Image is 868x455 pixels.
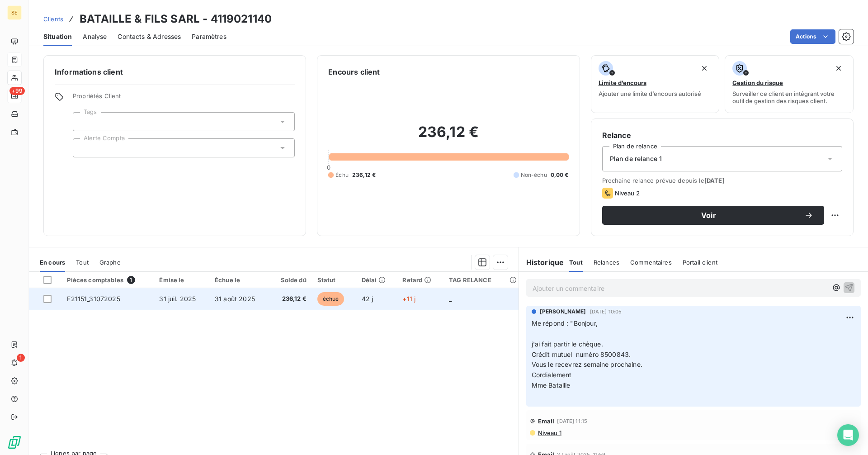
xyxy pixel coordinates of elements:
span: +99 [9,87,25,95]
span: échue [317,292,344,306]
input: Ajouter une valeur [80,118,88,126]
span: Tout [569,259,583,266]
span: 0 [327,164,330,171]
button: Limite d’encoursAjouter une limite d’encours autorisé [591,55,720,113]
div: Solde dû [274,276,307,284]
span: Surveiller ce client en intégrant votre outil de gestion des risques client. [732,90,846,104]
span: Tout [76,259,89,266]
h6: Encours client [328,66,380,77]
div: Statut [317,276,351,284]
span: Vous le recevrez semaine prochaine. [532,360,642,368]
div: Échue le [215,276,264,284]
span: Prochaine relance prévue depuis le [602,177,842,184]
h6: Informations client [55,66,295,77]
span: Non-échu [521,171,547,179]
span: Limite d’encours [599,79,646,86]
span: Propriétés Client [73,92,295,105]
a: Clients [43,14,63,24]
span: Plan de relance 1 [610,154,662,163]
span: 42 j [362,295,373,303]
img: Logo LeanPay [7,435,22,450]
span: Ajouter une limite d’encours autorisé [599,90,701,97]
span: [DATE] 10:05 [590,309,622,314]
div: Délai [362,276,392,284]
span: F21151_31072025 [67,295,120,303]
span: Email [538,417,555,425]
span: Me répond : "Bonjour, [532,319,598,327]
span: 31 août 2025 [215,295,255,303]
button: Actions [790,29,835,44]
span: Crédit mutuel numéro 8500843. [532,351,631,358]
h6: Historique [519,257,564,268]
span: Mme Bataille [532,381,571,389]
div: TAG RELANCE [449,276,513,284]
input: Ajouter une valeur [80,144,88,152]
h6: Relance [602,130,842,141]
span: 236,12 € [274,294,307,303]
span: [PERSON_NAME] [540,308,586,316]
div: SE [7,5,22,20]
span: [DATE] 11:15 [557,418,587,424]
span: Cordialement [532,371,572,379]
span: Paramètres [192,32,226,41]
button: Gestion du risqueSurveiller ce client en intégrant votre outil de gestion des risques client. [725,55,854,113]
span: Contacts & Adresses [118,32,181,41]
span: Échu [335,171,349,179]
span: +11 j [402,295,415,303]
span: Niveau 2 [615,190,640,197]
span: Commentaires [630,259,672,266]
span: Graphe [99,259,121,266]
button: Voir [602,206,824,225]
span: Relances [594,259,619,266]
span: Gestion du risque [732,79,783,86]
span: Niveau 1 [537,429,561,436]
div: Émise le [159,276,204,284]
span: [DATE] [704,177,725,184]
span: Analyse [83,32,107,41]
span: Voir [613,212,804,219]
span: j'ai fait partir le chèque. [532,340,603,348]
span: 1 [127,276,135,284]
span: _ [449,295,452,303]
span: Clients [43,15,63,23]
span: 31 juil. 2025 [159,295,196,303]
div: Open Intercom Messenger [837,424,859,446]
div: Retard [402,276,438,284]
span: 0,00 € [551,171,569,179]
h2: 236,12 € [328,123,568,150]
h3: BATAILLE & FILS SARL - 4119021140 [80,11,272,27]
span: 236,12 € [352,171,376,179]
span: En cours [40,259,65,266]
span: Situation [43,32,72,41]
span: 1 [17,354,25,362]
span: Portail client [683,259,717,266]
div: Pièces comptables [67,276,148,284]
